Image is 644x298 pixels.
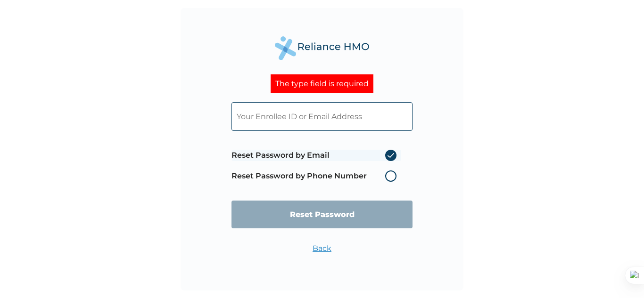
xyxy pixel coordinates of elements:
[231,201,413,228] input: Reset Password
[271,74,373,93] div: The type field is required
[231,102,413,131] input: Your Enrollee ID or Email Address
[231,170,401,182] label: Reset Password by Phone Number
[231,150,401,161] label: Reset Password by Email
[313,244,331,253] a: Back
[275,36,369,60] img: Reliance Health's Logo
[231,145,401,186] span: Password reset method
